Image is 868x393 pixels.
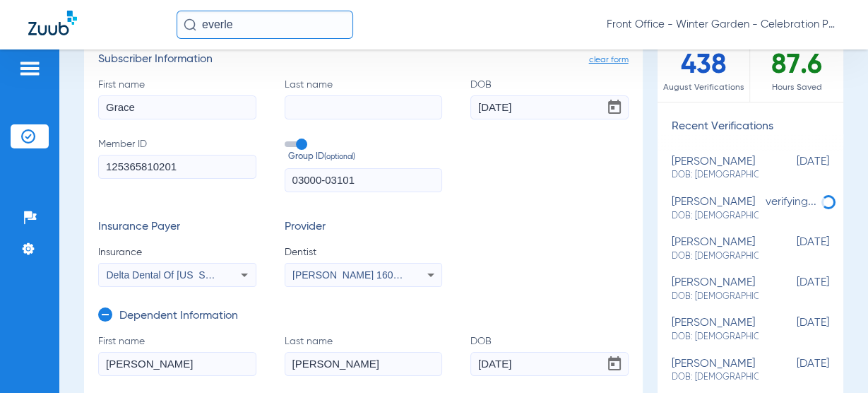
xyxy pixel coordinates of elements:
div: [PERSON_NAME] [672,276,759,303]
input: Last name [285,95,443,119]
div: [PERSON_NAME] [672,196,759,222]
div: [PERSON_NAME] [672,236,759,262]
span: DOB: [DEMOGRAPHIC_DATA] [672,371,759,384]
h3: Subscriber Information [98,53,629,67]
input: First name [98,95,256,119]
button: Open calendar [600,350,629,378]
span: Insurance [98,245,256,259]
span: August Verifications [658,81,750,95]
span: [PERSON_NAME] 1609288539 [292,269,432,281]
label: Last name [285,78,443,119]
span: Hours Saved [750,81,843,95]
h3: Dependent Information [119,310,238,324]
small: (optional) [324,151,355,164]
span: [DATE] [759,156,829,182]
span: Delta Dental Of [US_STATE] [107,269,232,281]
span: Dentist [285,245,443,259]
label: DOB [470,334,629,376]
h3: Provider [285,221,443,235]
input: Last name [285,352,443,376]
label: First name [98,78,256,119]
input: Search for patients [177,11,353,39]
div: 438 [658,39,751,102]
span: DOB: [DEMOGRAPHIC_DATA] [672,210,759,223]
input: First name [98,352,256,376]
div: [PERSON_NAME] [672,156,759,182]
span: DOB: [DEMOGRAPHIC_DATA] [672,250,759,263]
span: clear form [589,53,629,67]
input: Member ID [98,155,256,179]
button: Open calendar [600,93,629,122]
span: [DATE] [759,276,829,303]
h3: Recent Verifications [658,120,844,134]
span: [DATE] [759,358,829,384]
span: DOB: [DEMOGRAPHIC_DATA] [672,291,759,303]
span: DOB: [DEMOGRAPHIC_DATA] [672,331,759,344]
input: DOBOpen calendar [470,352,629,376]
label: DOB [470,78,629,119]
img: Search Icon [184,18,196,31]
label: Last name [285,334,443,376]
label: First name [98,334,256,376]
iframe: Chat Widget [797,325,868,393]
label: Member ID [98,137,256,192]
span: verifying... [766,196,816,208]
div: [PERSON_NAME] [672,358,759,384]
input: DOBOpen calendar [470,95,629,119]
span: [DATE] [759,236,829,262]
span: [DATE] [759,317,829,343]
h3: Insurance Payer [98,221,256,235]
span: Group ID [288,151,443,164]
span: DOB: [DEMOGRAPHIC_DATA] [672,169,759,182]
div: 87.6 [750,39,843,102]
span: Front Office - Winter Garden - Celebration Pediatric Dentistry [607,18,840,32]
div: [PERSON_NAME] [672,317,759,343]
img: Zuub Logo [28,11,77,35]
img: hamburger-icon [18,60,41,77]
